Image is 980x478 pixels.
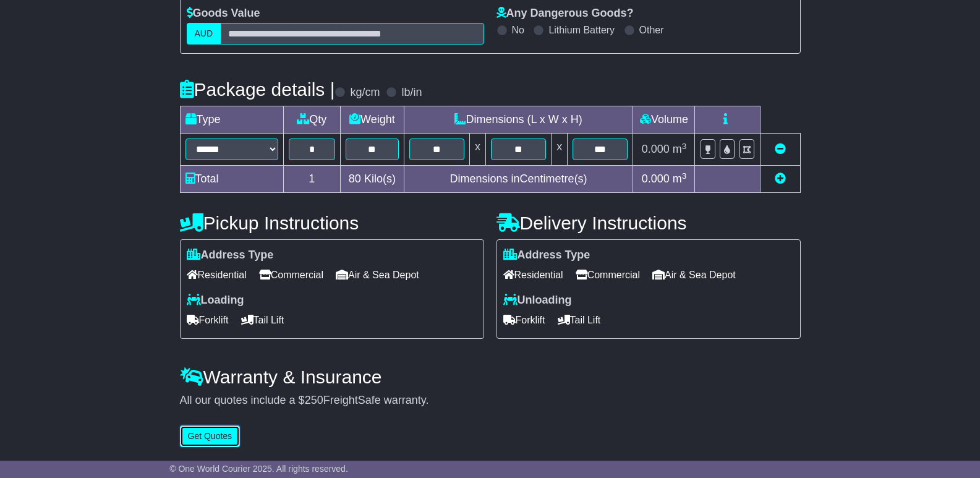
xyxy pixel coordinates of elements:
span: Commercial [259,265,323,284]
label: Any Dangerous Goods? [496,7,634,20]
td: 1 [283,166,341,193]
label: Unloading [503,294,572,307]
span: Residential [503,265,563,284]
h4: Pickup Instructions [180,213,484,233]
td: Type [180,106,283,134]
td: Kilo(s) [341,166,404,193]
button: Get Quotes [180,425,241,447]
td: Volume [633,106,695,134]
h4: Delivery Instructions [496,213,801,233]
td: Qty [283,106,341,134]
span: Air & Sea Depot [652,265,736,284]
label: AUD [187,23,221,45]
span: Air & Sea Depot [336,265,419,284]
label: kg/cm [350,86,380,100]
td: Total [180,166,283,193]
span: Residential [187,265,247,284]
span: Forklift [187,310,229,330]
div: All our quotes include a $ FreightSafe warranty. [180,394,801,408]
a: Remove this item [775,143,786,155]
td: x [552,134,568,166]
a: Add new item [775,173,786,185]
label: lb/in [401,86,422,100]
span: Forklift [503,310,545,330]
span: m [673,143,687,155]
label: Loading [187,294,244,307]
span: Tail Lift [241,310,284,330]
label: Address Type [503,249,590,262]
label: Lithium Battery [548,24,615,36]
label: Address Type [187,249,274,262]
label: No [512,24,524,36]
h4: Package details | [180,79,335,100]
td: Dimensions (L x W x H) [404,106,633,134]
label: Other [639,24,664,36]
sup: 3 [682,142,687,151]
span: 250 [305,394,323,406]
span: © One World Courier 2025. All rights reserved. [169,464,348,474]
span: 0.000 [642,173,670,185]
span: Commercial [576,265,640,284]
span: m [673,173,687,185]
label: Goods Value [187,7,260,20]
span: 0.000 [642,143,670,155]
span: Tail Lift [558,310,601,330]
h4: Warranty & Insurance [180,367,801,387]
span: 80 [349,173,361,185]
td: Dimensions in Centimetre(s) [404,166,633,193]
td: x [469,134,485,166]
sup: 3 [682,171,687,181]
td: Weight [341,106,404,134]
